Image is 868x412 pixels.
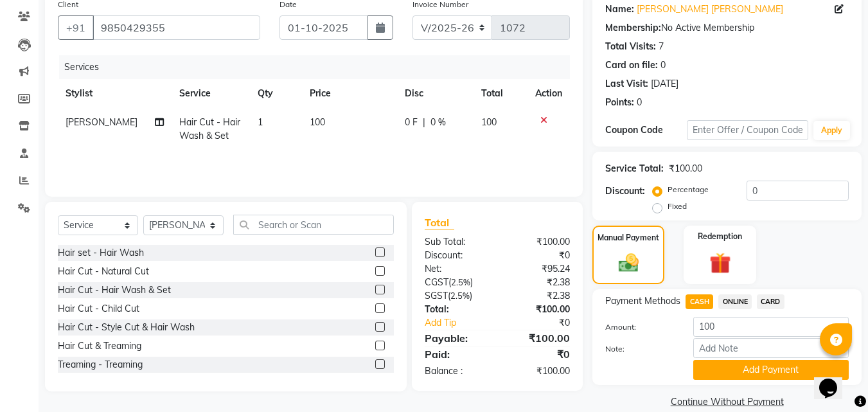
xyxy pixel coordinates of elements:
[430,116,446,129] span: 0 %
[651,77,678,91] div: [DATE]
[703,250,738,276] img: _gift.svg
[58,79,172,108] th: Stylist
[415,276,497,289] div: ( )
[405,116,418,129] span: 0 F
[718,294,752,309] span: ONLINE
[258,116,263,128] span: 1
[474,79,528,108] th: Total
[415,364,497,378] div: Balance :
[497,364,580,378] div: ₹100.00
[58,358,143,372] div: Treaming - Treaming
[415,346,497,362] div: Paid:
[481,116,497,128] span: 100
[693,338,849,358] input: Add Note
[497,330,580,346] div: ₹100.00
[693,317,849,337] input: Amount
[397,79,474,108] th: Disc
[668,201,687,212] label: Fixed
[58,246,144,260] div: Hair set - Hair Wash
[250,79,302,108] th: Qty
[612,251,645,274] img: _cash.svg
[660,58,666,72] div: 0
[687,120,808,140] input: Enter Offer / Coupon Code
[497,303,580,316] div: ₹100.00
[450,291,470,301] span: 2.5%
[425,216,454,229] span: Total
[669,162,702,175] div: ₹100.00
[598,232,659,244] label: Manual Payment
[595,395,859,409] a: Continue Without Payment
[637,3,783,16] a: [PERSON_NAME] [PERSON_NAME]
[497,262,580,276] div: ₹95.24
[497,289,580,303] div: ₹2.38
[415,235,497,249] div: Sub Total:
[415,316,511,330] a: Add Tip
[605,184,645,198] div: Discount:
[605,162,664,175] div: Service Total:
[310,116,325,128] span: 100
[415,330,497,346] div: Payable:
[497,235,580,249] div: ₹100.00
[423,116,425,129] span: |
[66,116,137,128] span: [PERSON_NAME]
[814,361,855,399] iframe: chat widget
[698,231,742,242] label: Redemption
[302,79,397,108] th: Price
[668,184,709,195] label: Percentage
[605,123,686,137] div: Coupon Code
[415,262,497,276] div: Net:
[605,3,634,16] div: Name:
[172,79,250,108] th: Service
[596,321,683,333] label: Amount:
[415,289,497,303] div: ( )
[637,96,642,109] div: 0
[415,303,497,316] div: Total:
[497,346,580,362] div: ₹0
[527,79,570,108] th: Action
[58,339,141,353] div: Hair Cut & Treaming
[693,360,849,380] button: Add Payment
[605,96,634,109] div: Points:
[813,121,850,140] button: Apply
[757,294,784,309] span: CARD
[58,265,149,278] div: Hair Cut - Natural Cut
[605,58,658,72] div: Card on file:
[58,302,139,316] div: Hair Cut - Child Cut
[425,276,448,288] span: CGST
[58,15,94,40] button: +91
[415,249,497,262] div: Discount:
[179,116,240,141] span: Hair Cut - Hair Wash & Set
[58,283,171,297] div: Hair Cut - Hair Wash & Set
[451,277,470,287] span: 2.5%
[686,294,713,309] span: CASH
[605,294,680,308] span: Payment Methods
[511,316,580,330] div: ₹0
[605,21,661,35] div: Membership:
[58,321,195,334] div: Hair Cut - Style Cut & Hair Wash
[659,40,664,53] div: 7
[605,77,648,91] div: Last Visit:
[497,276,580,289] div: ₹2.38
[596,343,683,355] label: Note:
[605,21,849,35] div: No Active Membership
[425,290,448,301] span: SGST
[605,40,656,53] div: Total Visits:
[497,249,580,262] div: ₹0
[233,215,394,235] input: Search or Scan
[93,15,260,40] input: Search by Name/Mobile/Email/Code
[59,55,580,79] div: Services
